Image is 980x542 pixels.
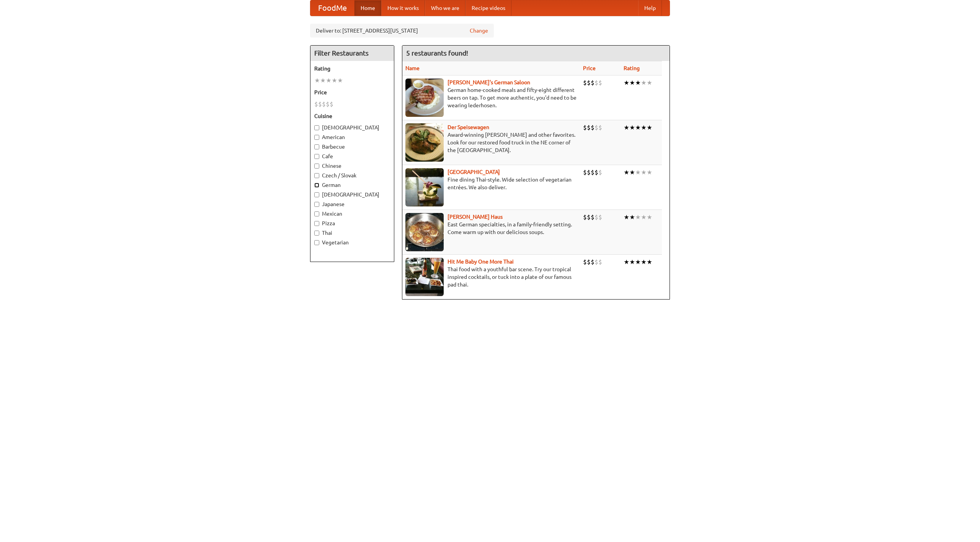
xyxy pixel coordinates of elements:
li: $ [595,168,598,177]
li: ★ [635,79,641,87]
li: ★ [326,76,332,85]
input: Mexican [314,211,319,216]
li: ★ [641,213,647,221]
input: Japanese [314,202,319,207]
img: esthers.jpg [405,79,444,117]
label: Mexican [314,210,390,218]
li: $ [583,168,587,177]
p: Award-winning [PERSON_NAME] and other favorites. Look for our restored food truck in the NE corne... [405,131,577,154]
p: Fine dining Thai-style. Wide selection of vegetarian entrées. We also deliver. [405,176,577,191]
a: Der Speisewagen [448,124,489,130]
li: ★ [641,168,647,177]
label: Pizza [314,219,390,227]
li: $ [591,213,595,221]
li: ★ [624,168,629,177]
a: Home [354,0,381,16]
a: Help [638,0,662,16]
li: $ [595,213,598,221]
li: $ [598,168,602,177]
li: $ [598,213,602,221]
li: $ [587,213,591,221]
input: Pizza [314,221,319,226]
li: $ [587,123,591,132]
label: Cafe [314,152,390,160]
li: ★ [624,258,629,266]
a: How it works [381,0,425,16]
p: East German specialties, in a family-friendly setting. Come warm up with our delicious soups. [405,221,577,236]
a: Hit Me Baby One More Thai [448,259,514,265]
p: German home-cooked meals and fifty-eight different beers on tap. To get more authentic, you'd nee... [405,86,577,109]
label: Thai [314,229,390,237]
li: ★ [624,213,629,221]
li: $ [591,123,595,132]
ng-pluralize: 5 restaurants found! [406,49,468,57]
label: Barbecue [314,143,390,151]
h5: Price [314,88,390,96]
a: Who we are [425,0,465,16]
li: ★ [641,123,647,132]
li: ★ [647,168,652,177]
li: $ [587,168,591,177]
li: ★ [635,258,641,266]
li: $ [587,258,591,266]
li: ★ [641,79,647,87]
input: [DEMOGRAPHIC_DATA] [314,125,319,130]
a: Change [470,27,488,34]
img: kohlhaus.jpg [405,213,444,251]
li: $ [598,79,602,87]
label: German [314,181,390,189]
img: satay.jpg [405,168,444,206]
label: Japanese [314,200,390,208]
li: ★ [332,76,337,85]
label: American [314,133,390,141]
li: ★ [647,123,652,132]
li: $ [583,123,587,132]
input: American [314,135,319,140]
h5: Rating [314,65,390,72]
a: Rating [624,65,640,71]
input: German [314,183,319,188]
li: ★ [635,213,641,221]
input: Chinese [314,164,319,169]
li: $ [583,213,587,221]
li: ★ [624,79,629,87]
li: $ [591,168,595,177]
li: $ [595,123,598,132]
li: ★ [337,76,343,85]
a: Name [405,65,420,71]
h5: Cuisine [314,112,390,120]
label: Czech / Slovak [314,172,390,179]
li: ★ [647,258,652,266]
input: Barbecue [314,144,319,149]
li: ★ [624,123,629,132]
input: Thai [314,231,319,236]
li: ★ [635,123,641,132]
label: [DEMOGRAPHIC_DATA] [314,191,390,198]
h4: Filter Restaurants [310,46,394,61]
a: [GEOGRAPHIC_DATA] [448,169,500,175]
input: Czech / Slovak [314,173,319,178]
li: $ [318,100,322,108]
a: [PERSON_NAME]'s German Saloon [448,79,530,85]
li: ★ [647,213,652,221]
div: Deliver to: [STREET_ADDRESS][US_STATE] [310,24,494,38]
li: $ [598,258,602,266]
li: $ [595,79,598,87]
li: ★ [647,79,652,87]
label: Vegetarian [314,239,390,246]
li: $ [314,100,318,108]
img: babythai.jpg [405,258,444,296]
li: ★ [314,76,320,85]
li: ★ [629,258,635,266]
li: $ [330,100,333,108]
a: [PERSON_NAME] Haus [448,214,503,220]
li: ★ [635,168,641,177]
a: Price [583,65,596,71]
label: [DEMOGRAPHIC_DATA] [314,124,390,131]
li: ★ [629,79,635,87]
